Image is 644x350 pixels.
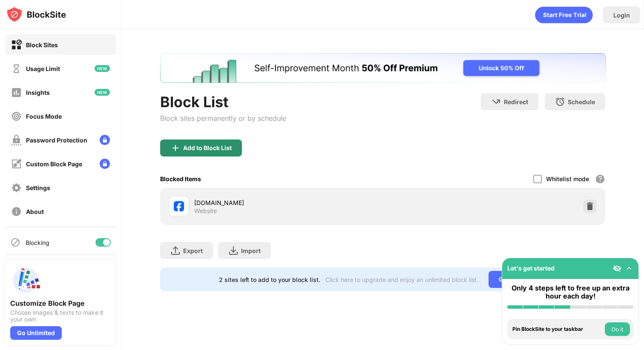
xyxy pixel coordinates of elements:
img: lock-menu.svg [100,135,110,145]
img: insights-off.svg [11,87,22,98]
div: Insights [26,89,50,96]
img: new-icon.svg [95,65,110,72]
div: Blocking [26,239,49,246]
img: omni-setup-toggle.svg [625,264,633,273]
div: Go Unlimited [489,271,547,288]
div: Pin BlockSite to your taskbar [512,326,603,332]
img: customize-block-page-off.svg [11,159,22,169]
div: Let's get started [507,265,555,272]
div: Redirect [504,98,528,105]
div: Usage Limit [26,65,60,72]
div: Go Unlimited [10,326,62,340]
div: Block sites permanently or by schedule [160,114,286,122]
div: Custom Block Page [26,160,82,168]
img: push-custom-page.svg [10,265,41,296]
div: About [26,208,44,215]
img: lock-menu.svg [100,159,110,169]
div: Schedule [568,98,595,105]
img: password-protection-off.svg [11,135,22,145]
div: Customize Block Page [10,299,111,307]
div: Settings [26,184,50,191]
div: animation [535,6,593,23]
img: new-icon.svg [95,89,110,96]
div: Block Sites [26,41,58,48]
div: Only 4 steps left to free up an extra hour each day! [507,284,633,300]
div: Login [613,11,630,19]
img: focus-off.svg [11,111,22,122]
iframe: Banner [160,53,606,83]
div: [DOMAIN_NAME] [194,198,383,207]
div: Click here to upgrade and enjoy an unlimited block list. [325,276,478,283]
div: Export [183,247,203,254]
div: Password Protection [26,137,87,144]
div: Block List [160,93,286,111]
img: block-on.svg [11,40,22,50]
div: Website [194,207,217,215]
img: settings-off.svg [11,182,22,193]
div: Choose images & texts to make it your own [10,309,111,323]
img: favicons [174,201,184,211]
div: Focus Mode [26,113,62,120]
img: about-off.svg [11,206,22,217]
img: blocking-icon.svg [10,237,20,248]
div: Whitelist mode [546,175,589,182]
div: Add to Block List [183,145,232,151]
img: eye-not-visible.svg [613,264,621,273]
div: Import [241,247,261,254]
div: Blocked Items [160,175,201,182]
img: logo-blocksite.svg [6,6,66,23]
button: Do it [605,322,630,336]
img: time-usage-off.svg [11,63,22,74]
div: 2 sites left to add to your block list. [219,276,320,283]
